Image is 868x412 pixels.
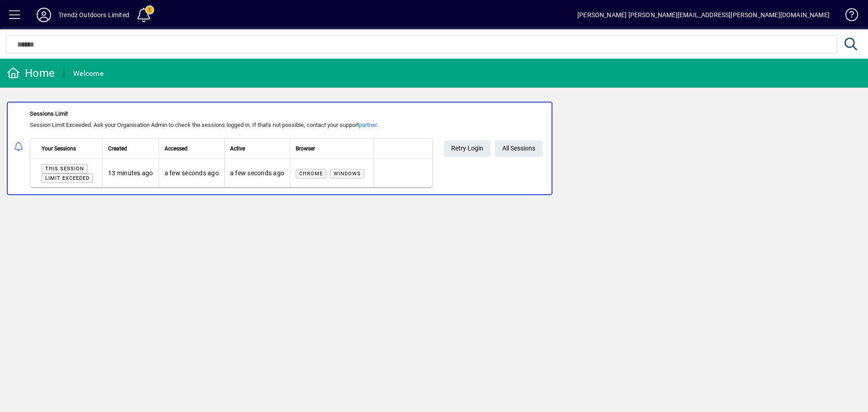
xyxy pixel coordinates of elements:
div: Trendz Outdoors Limited [58,8,129,22]
span: Your Sessions [42,144,76,154]
span: Active [230,144,245,154]
a: partner [359,122,377,128]
td: 13 minutes ago [102,159,159,187]
span: Chrome [299,171,323,177]
td: a few seconds ago [224,159,290,187]
span: Browser [296,144,315,154]
span: Created [108,144,127,154]
div: Welcome [73,66,104,81]
div: Session Limit Exceeded. Ask your Organisation Admin to check the sessions logged in. If that's no... [30,121,433,130]
span: All Sessions [502,141,535,156]
button: Profile [29,7,58,23]
span: This session [45,166,84,172]
div: Sessions Limit [30,109,433,118]
span: Limit exceeded [45,175,90,181]
span: Retry Login [451,141,483,156]
div: [PERSON_NAME] [PERSON_NAME][EMAIL_ADDRESS][PERSON_NAME][DOMAIN_NAME] [577,8,830,22]
a: All Sessions [495,140,542,157]
div: Home [7,66,55,80]
td: a few seconds ago [159,159,224,187]
span: Accessed [165,144,188,154]
span: Windows [334,171,361,177]
a: Knowledge Base [839,2,857,31]
button: Retry Login [444,140,491,157]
